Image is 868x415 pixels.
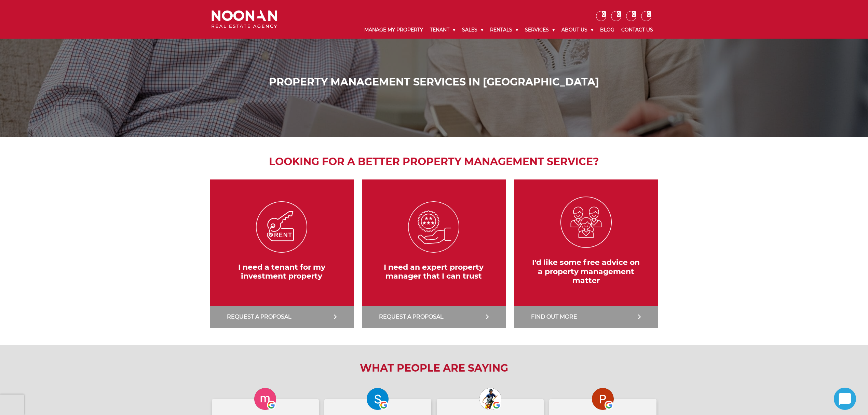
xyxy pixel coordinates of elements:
img: Phillip “Derstewbidmungki” Yang profile picture [479,388,501,410]
img: Google [492,401,501,410]
a: Tenant [426,21,459,39]
a: About Us [558,21,597,39]
a: Blog [597,21,618,39]
img: Salni Pillay profile picture [367,388,389,410]
a: Services [521,21,558,39]
a: Manage My Property [361,21,426,39]
h1: Property Management Services in [GEOGRAPHIC_DATA] [213,76,655,88]
a: Contact Us [618,21,656,39]
h2: Looking for a better property management service? [206,154,662,169]
a: Sales [459,21,487,39]
img: Google [605,401,613,410]
img: Peter Burgess profile picture [592,388,614,410]
img: Noonan Real Estate Agency [212,10,277,28]
img: Google [379,401,388,410]
img: marlyn whitworth profile picture [254,388,276,410]
a: Rentals [487,21,521,39]
img: Google [267,401,276,410]
h2: What People are Saying [206,362,662,374]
